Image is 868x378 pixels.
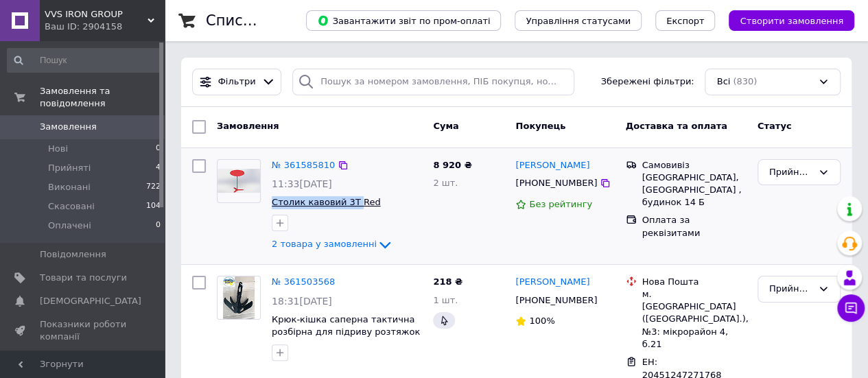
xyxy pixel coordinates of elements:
div: [GEOGRAPHIC_DATA], [GEOGRAPHIC_DATA] , будинок 14 Б [642,172,747,209]
div: [PHONE_NUMBER] [513,292,600,309]
span: 8 920 ₴ [433,160,471,170]
a: Фото товару [217,159,261,203]
span: 0 [156,143,161,155]
span: VVS IRON GROUP [45,8,148,21]
span: (830) [733,76,757,86]
span: Доставка та оплата [626,121,727,131]
span: Замовлення [40,121,97,133]
span: Збережені фільтри: [601,75,694,88]
a: Фото товару [217,276,261,320]
a: Столик кавовий 3T Red [272,197,381,207]
span: 218 ₴ [433,276,462,287]
span: 104 [146,200,161,213]
span: Показники роботи компанії [40,318,127,343]
span: 100% [529,316,554,326]
span: 18:31[DATE] [272,296,332,307]
span: Повідомлення [40,248,106,261]
span: Виконані [48,181,91,193]
span: 722 [146,181,161,193]
input: Пошук за номером замовлення, ПІБ покупця, номером телефону, Email, номером накладної [292,69,574,95]
span: Замовлення та повідомлення [40,85,165,110]
img: Фото товару [218,169,260,193]
a: [PERSON_NAME] [515,159,589,172]
span: Оплачені [48,220,91,232]
span: 11:33[DATE] [272,178,332,189]
span: Створити замовлення [740,16,843,26]
img: Фото товару [223,276,255,319]
div: м. [GEOGRAPHIC_DATA] ([GEOGRAPHIC_DATA].), №3: мікрорайон 4, б.21 [642,288,747,351]
span: 2 шт. [433,178,458,188]
button: Управління статусами [515,10,642,31]
span: Покупець [515,121,565,131]
span: Управління статусами [526,16,631,26]
span: Статус [758,121,792,131]
span: 0 [156,220,161,232]
span: 4 [156,162,161,174]
span: Фільтри [218,75,256,88]
a: Крюк-кішка саперна тактична розбірна для підриву розтяжок 165-165 Н178 [272,314,420,350]
span: Без рейтингу [529,199,592,209]
div: Самовивіз [642,159,747,172]
span: Cума [433,121,458,131]
button: Створити замовлення [729,10,854,31]
div: Прийнято [769,282,812,296]
input: Пошук [7,48,162,73]
span: Прийняті [48,162,91,174]
span: Товари та послуги [40,272,127,284]
span: [DEMOGRAPHIC_DATA] [40,295,141,307]
div: Оплата за реквізитами [642,214,747,239]
div: Прийнято [769,165,812,180]
h1: Список замовлень [206,12,345,29]
span: Завантажити звіт по пром-оплаті [317,14,490,27]
div: Нова Пошта [642,276,747,288]
span: Замовлення [217,121,279,131]
button: Експорт [655,10,716,31]
a: Створити замовлення [715,15,854,25]
div: [PHONE_NUMBER] [513,174,600,192]
button: Завантажити звіт по пром-оплаті [306,10,501,31]
a: № 361585810 [272,160,335,170]
span: 1 шт. [433,295,458,305]
a: № 361503568 [272,276,335,287]
a: 2 товара у замовленні [272,239,393,249]
span: Експорт [666,16,705,26]
span: Скасовані [48,200,95,213]
span: Всі [716,75,730,88]
button: Чат з покупцем [837,294,865,322]
div: Ваш ID: 2904158 [45,21,165,33]
span: Нові [48,143,68,155]
span: 2 товара у замовленні [272,239,377,250]
a: [PERSON_NAME] [515,276,589,289]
